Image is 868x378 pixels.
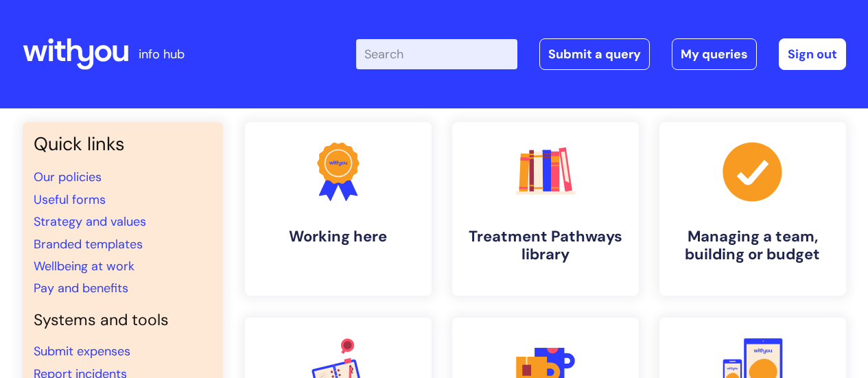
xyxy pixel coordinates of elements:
h3: Quick links [34,133,212,155]
a: Useful forms [34,191,106,208]
a: Our policies [34,169,102,185]
a: Pay and benefits [34,280,128,296]
p: info hub [139,43,185,65]
h4: Managing a team, building or budget [670,228,835,264]
div: | - [356,38,846,70]
h4: Treatment Pathways library [463,228,628,264]
a: Strategy and values [34,213,146,230]
h4: Systems and tools [34,311,212,330]
a: My queries [672,38,757,70]
h4: Working here [256,228,421,246]
a: Branded templates [34,236,143,252]
a: Sign out [779,38,846,70]
a: Treatment Pathways library [452,122,639,296]
a: Submit expenses [34,343,130,359]
a: Submit a query [539,38,650,70]
a: Working here [245,122,432,296]
a: Wellbeing at work [34,258,134,274]
a: Managing a team, building or budget [659,122,846,296]
input: Search [356,39,517,69]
